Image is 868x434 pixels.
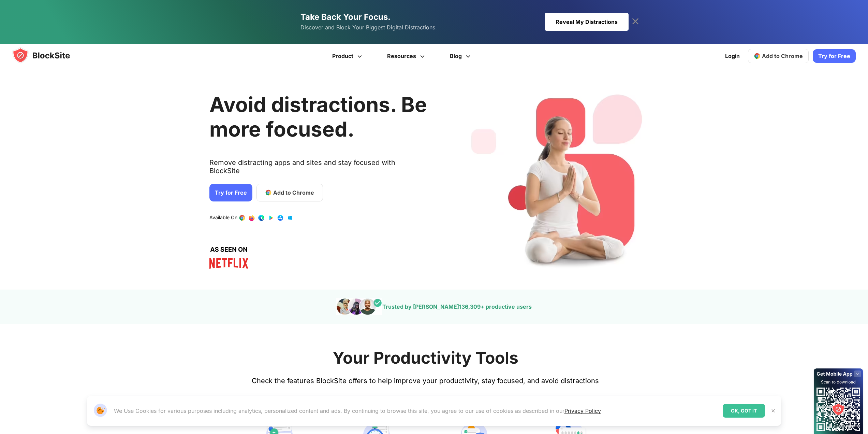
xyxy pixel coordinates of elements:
[300,12,391,22] span: Take Back Your Focus.
[438,44,484,68] a: Blog
[209,158,427,180] text: Remove distracting apps and sites and stay focused with BlockSite
[723,404,765,418] div: OK, GOT IT
[813,49,856,63] a: Try for Free
[762,53,803,59] span: Add to Chrome
[209,92,427,141] h1: Avoid distractions. Be more focused.
[333,348,518,368] h2: Your Productivity Tools
[252,377,599,385] text: Check the features BlockSite offers to help improve your productivity, stay focused, and avoid di...
[256,184,323,201] a: Add to Chrome
[748,49,809,63] a: Add to Chrome
[336,298,382,315] img: pepole images
[564,407,601,414] a: Privacy Policy
[114,407,601,415] p: We Use Cookies for various purposes including analytics, personalized content and ads. By continu...
[459,303,481,310] span: 136,309
[382,303,532,310] text: Trusted by [PERSON_NAME] + productive users
[12,47,83,64] img: blocksite-icon.5d769676.svg
[754,53,761,59] img: chrome-icon.svg
[545,13,629,31] div: Reveal My Distractions
[769,406,778,415] button: Close
[321,44,376,68] a: Product
[273,188,314,197] span: Add to Chrome
[209,214,237,221] text: Available On
[376,44,438,68] a: Resources
[721,48,744,64] a: Login
[300,23,437,32] span: Discover and Block Your Biggest Digital Distractions.
[209,184,252,201] a: Try for Free
[770,408,776,414] img: Close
